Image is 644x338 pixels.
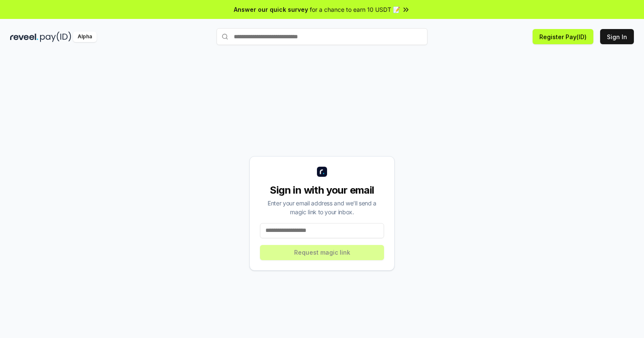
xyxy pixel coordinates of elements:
button: Register Pay(ID) [533,29,593,44]
img: pay_id [40,32,71,42]
span: Answer our quick survey [234,5,308,14]
div: Enter your email address and we’ll send a magic link to your inbox. [260,199,384,216]
button: Sign In [600,29,634,44]
div: Sign in with your email [260,184,384,197]
img: logo_small [317,167,327,177]
div: Alpha [73,32,97,42]
span: for a chance to earn 10 USDT 📝 [310,5,400,14]
img: reveel_dark [10,32,38,42]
